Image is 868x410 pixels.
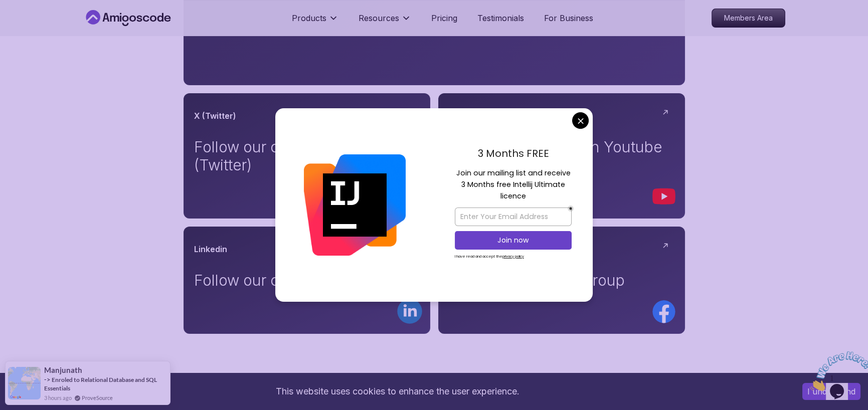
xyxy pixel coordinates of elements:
span: Manjunath [44,366,82,374]
a: Members Area [712,9,785,28]
h3: X (Twitter) [194,110,236,122]
button: Accept cookies [802,383,860,400]
a: Enroled to Relational Database and SQL Essentials [44,376,157,392]
a: Testimonials [477,12,524,24]
p: Resources [359,12,399,24]
a: YoutubeWatch our content on Youtube [438,93,685,219]
p: Members Area [712,9,785,27]
a: LinkedinFollow our content on Linkedin [184,227,430,334]
a: X (Twitter)Follow our content on X (Twitter) [184,93,430,219]
a: Pricing [431,12,457,24]
iframe: chat widget [806,347,868,395]
p: Products [292,12,326,24]
h3: Linkedin [194,243,227,255]
a: ProveSource [82,393,113,402]
img: Chat attention grabber [4,4,66,44]
img: provesource social proof notification image [8,367,41,399]
p: Follow our content on X (Twitter) [194,138,420,174]
div: This website uses cookies to enhance the user experience. [8,380,787,402]
button: Resources [359,12,411,32]
p: Follow our content on Linkedin [194,271,420,289]
span: -> [44,375,51,383]
a: For Business [544,12,593,24]
span: 3 hours ago [44,393,72,402]
button: Products [292,12,338,32]
span: 1 [4,4,8,13]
